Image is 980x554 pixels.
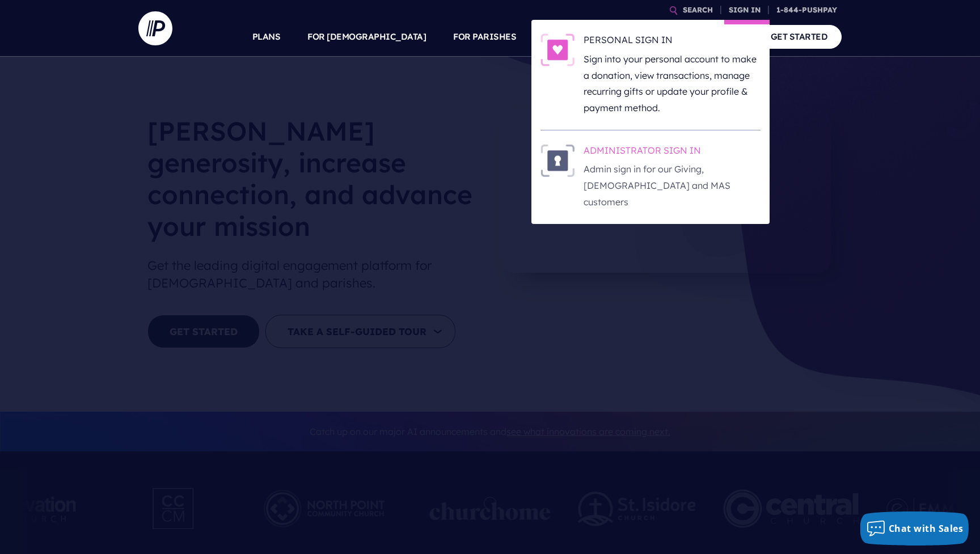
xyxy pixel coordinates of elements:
[543,17,594,57] a: SOLUTIONS
[540,144,761,210] a: ADMINISTRATOR SIGN IN - Illustration ADMINISTRATOR SIGN IN Admin sign in for our Giving, [DEMOGRA...
[621,17,661,57] a: EXPLORE
[584,144,761,161] h6: ADMINISTRATOR SIGN IN
[860,511,969,545] button: Chat with Sales
[584,33,761,50] h6: PERSONAL SIGN IN
[453,17,516,57] a: FOR PARISHES
[540,33,761,116] a: PERSONAL SIGN IN - Illustration PERSONAL SIGN IN Sign into your personal account to make a donati...
[889,522,964,535] span: Chat with Sales
[757,25,842,48] a: GET STARTED
[584,51,761,116] p: Sign into your personal account to make a donation, view transactions, manage recurring gifts or ...
[540,33,575,66] img: PERSONAL SIGN IN - Illustration
[307,17,426,57] a: FOR [DEMOGRAPHIC_DATA]
[584,161,761,210] p: Admin sign in for our Giving, [DEMOGRAPHIC_DATA] and MAS customers
[540,144,575,177] img: ADMINISTRATOR SIGN IN - Illustration
[687,17,729,57] a: COMPANY
[252,17,281,57] a: PLANS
